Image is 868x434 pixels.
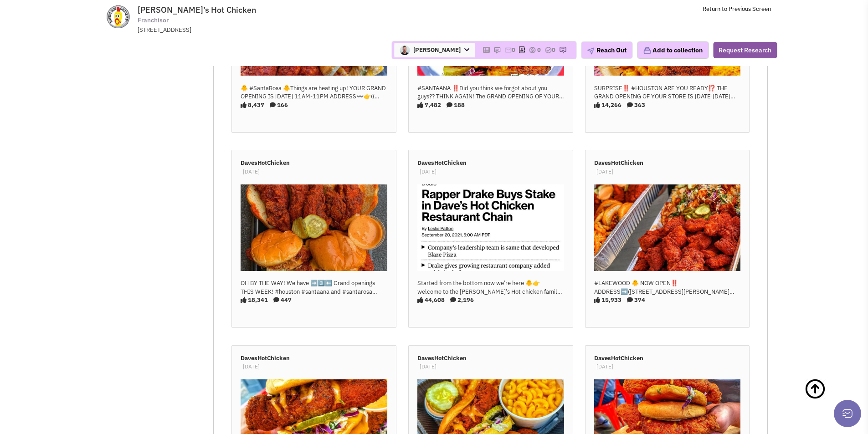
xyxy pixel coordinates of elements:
a: Return to Previous Screen [703,5,771,13]
b: 15,933 [601,296,621,304]
span: [DATE] [241,363,260,370]
span: 0 [552,46,555,54]
span: #LAKEWOOD 🐥 NOW OPEN‼️ADDRESS➡️(5247 Clark Ave. Lakewood, CA 90712) store OPENS SUNDAY SEPTEMBER ... [594,279,737,363]
b: 166 [277,101,288,109]
b: DavesHotChicken [417,354,467,362]
b: 374 [634,296,645,304]
img: icon-note.png [493,46,501,54]
button: Request Research [713,42,777,58]
b: 188 [454,101,465,109]
span: Franchisor [138,15,169,25]
img: icon-collection-lavender.png [643,46,651,55]
span: [DATE] [417,363,437,370]
img: icon-email-active-16.png [504,46,512,54]
b: DavesHotChicken [594,159,643,167]
img: icon-dealamount.png [529,46,536,54]
span: 0 [537,46,541,54]
span: OH BY THE WAY! We have ➡️3️⃣⬅️ Grand openings THIS WEEK! #houston #santaana and #santarosa indivi... [241,279,385,312]
b: DavesHotChicken [594,354,643,362]
span: 🐥 #SantaRosa 🐥Things are heating up! YOUR GRAND OPENING IS THIS FRIDAY 11AM-11PM ADDRESS〰️👉(( 224... [241,84,386,134]
span: [PERSON_NAME]’s Hot Chicken [138,5,256,15]
div: [STREET_ADDRESS] [138,26,375,35]
b: 14,266 [601,101,621,109]
button: Add to collection [637,41,709,59]
b: 2,196 [457,296,474,304]
b: 447 [281,296,292,304]
img: research-icon.png [559,46,566,54]
span: [DATE] [417,168,437,175]
img: TaskCount.png [544,46,552,54]
span: [DATE] [241,168,260,175]
img: SKco51MQXUmlAEIL9NZ91A.png [400,45,410,55]
span: [PERSON_NAME] [394,43,475,57]
span: Started from the bottom now we’re here 🐥👉 welcome to the Dave’s Hot chicken family @champagnepapi... [417,279,562,312]
img: plane.png [587,47,594,55]
span: #SANTAANA ‼️Did you think we forgot about you guys?? THINK AGAIN! The GRAND OPENING OF YOUR STORE... [417,84,564,168]
button: Reach Out [581,41,632,59]
span: 0 [512,46,515,54]
a: Back To Top [804,369,850,428]
b: 44,608 [425,296,445,304]
span: [DATE] [594,363,613,370]
b: 8,437 [248,101,264,109]
img: BgecJnhe1UOERK1PYJ0hcA.com&_nc_cat=111&_nc_ohc=tkeh6nhawv8ax-sax9i&edm=abfd0mgbaaaa&ccb=7-4&oh=27... [241,184,387,271]
b: 7,482 [425,101,441,109]
img: g1VzVU4O-USxnhqD910scA.com&_nc_cat=103&_nc_ohc=cyuvvz5x0wyax_moox0&edm=abfd0mgbaaaa&ccb=7-4&oh=83... [594,184,741,271]
b: DavesHotChicken [241,354,290,362]
span: SURPRISE‼️ #HOUSTON ARE YOU READY⁉️ THE GRAND OPENING OF YOUR STORE IS THIS FRIDAY SEPTEMBER 24th... [594,84,739,177]
b: 363 [634,101,645,109]
img: _s6wVPrmwUuFzLcCDb5MfQ.com&_nc_cat=110&_nc_ohc=s_lkarkfa40ax89ssew&tn=n2p-3sk7sbioosb7&edm=abfd0m... [417,184,564,271]
b: DavesHotChicken [241,159,290,167]
span: [DATE] [594,168,613,175]
b: 18,341 [248,296,268,304]
b: DavesHotChicken [417,159,467,167]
